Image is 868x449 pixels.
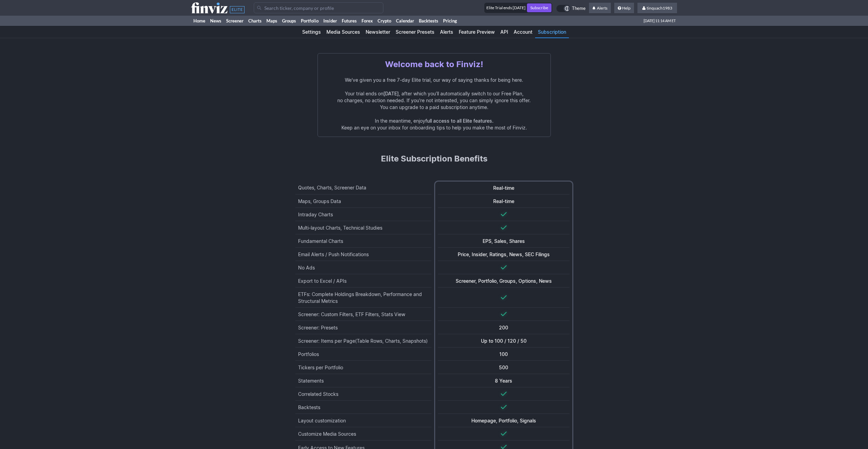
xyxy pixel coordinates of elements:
[323,59,545,70] h1: Welcome back to Finviz!
[298,311,429,318] div: Screener: Custom Filters, ETF Filters, Stats View
[298,431,429,437] div: Customize Media Sources
[644,16,676,26] span: [DATE] 11:14 AM ET
[298,324,429,331] div: Screener: Presets
[191,16,208,26] a: Home
[355,338,428,344] span: (Table Rows, Charts, Snapshots)
[441,251,567,258] div: Price, Insider, Ratings, News, SEC Filings
[416,16,441,26] a: Backtests
[323,90,545,111] p: Your trial ends on , after which you’ll automatically switch to our Free Plan, no charges, no act...
[527,3,551,12] a: Subscribe
[441,417,567,424] div: Homepage, Portfolio, Signals
[298,364,429,371] div: Tickers per Portfolio
[298,224,429,231] div: Multi-layout Charts, Technical Studies
[441,198,567,205] div: Real-time
[437,26,456,38] a: Alerts
[298,211,429,218] div: Intraday Charts
[572,5,586,12] span: Theme
[441,377,567,384] div: 8 Years
[589,3,611,14] a: Alerts
[535,26,569,38] a: Subscription
[298,417,429,424] div: Layout customization
[375,16,394,26] a: Crypto
[224,16,246,26] a: Screener
[298,291,429,305] div: ETFs: Complete Holdings Breakdown, Performance and Structural Metrics
[441,185,567,191] div: Real-time
[511,26,535,38] a: Account
[280,16,298,26] a: Groups
[383,91,399,96] span: [DATE]
[299,26,324,38] a: Settings
[246,16,264,26] a: Charts
[298,338,429,344] div: Screener: Items per Page
[394,16,416,26] a: Calendar
[441,338,567,344] div: Up to 100 / 120 / 50
[441,278,567,284] div: Screener, Portfolio, Groups, Options, News
[323,77,545,83] p: We've given you a free 7-day Elite trial, our way of saying thanks for being here.
[485,4,526,11] div: Elite Trial ends [DATE]
[498,26,511,38] a: API
[264,16,280,26] a: Maps
[556,5,586,12] a: Theme
[298,184,429,191] div: Quotes, Charts, Screener Data
[637,3,677,14] a: tinquach1983
[298,198,429,205] div: Maps, Groups Data
[298,404,429,411] div: Backtests
[363,26,393,38] a: Newsletter
[647,5,672,11] span: tinquach1983
[359,16,375,26] a: Forex
[441,324,567,331] div: 200
[324,26,363,38] a: Media Sources
[425,118,494,124] span: full access to all Elite features.
[441,16,459,26] a: Pricing
[298,391,429,398] div: Correlated Stocks
[254,2,383,13] input: Search
[208,16,224,26] a: News
[441,238,567,245] div: EPS, Sales, Shares
[441,364,567,371] div: 500
[456,26,498,38] a: Feature Preview
[614,3,634,14] a: Help
[298,16,321,26] a: Portfolio
[323,118,545,131] p: In the meantime, enjoy Keep an eye on your inbox for onboarding tips to help you make the most of...
[339,16,359,26] a: Futures
[441,351,567,358] div: 100
[321,16,339,26] a: Insider
[298,238,429,245] div: Fundamental Charts
[298,264,429,271] div: No Ads
[298,377,429,384] div: Statements
[298,251,429,258] div: Email Alerts / Push Notifications
[298,351,429,358] div: Portfolios
[393,26,437,38] a: Screener Presets
[298,278,429,284] div: Export to Excel / APIs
